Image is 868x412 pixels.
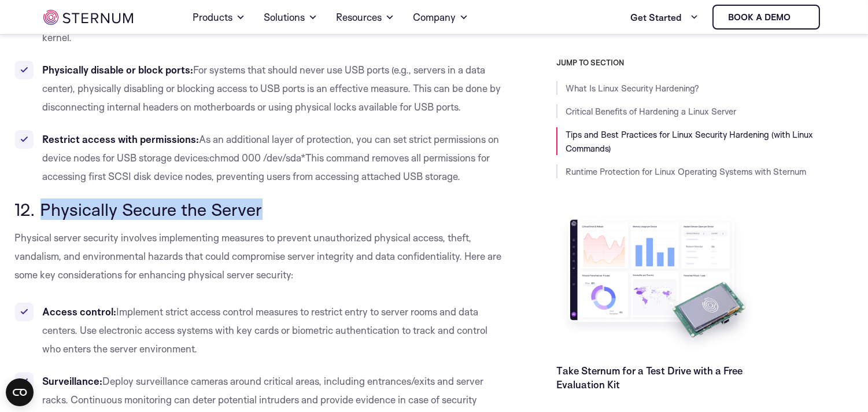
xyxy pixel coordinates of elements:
[336,1,394,34] a: Resources
[795,13,804,22] img: sternum iot
[630,6,699,29] a: Get Started
[43,10,133,25] img: sternum iot
[43,306,117,318] b: Access control:
[556,365,743,391] a: Take Sternum for a Test Drive with a Free Evaluation Kit
[15,231,502,281] span: Physical server security involves implementing measures to prevent unauthorized physical access, ...
[193,1,245,34] a: Products
[566,129,813,154] a: Tips and Best Practices for Linux Security Hardening (with Linux Commands)
[712,5,820,30] a: Book a demo
[413,1,468,34] a: Company
[43,133,500,164] span: As an additional layer of protection, you can set strict permissions on device nodes for USB stor...
[43,64,194,76] b: Physically disable or block ports:
[556,211,759,355] img: Take Sternum for a Test Drive with a Free Evaluation Kit
[264,1,317,34] a: Solutions
[566,166,806,177] a: Runtime Protection for Linux Operating Systems with Sternum
[43,375,103,387] b: Surveillance:
[556,58,854,67] h3: JUMP TO SECTION
[210,152,306,164] span: chmod 000 /dev/sda*
[43,64,501,113] span: For systems that should never use USB ports (e.g., servers in a data center), physically disablin...
[15,198,263,220] span: 12. Physically Secure the Server
[43,133,200,145] b: Restrict access with permissions:
[566,83,699,94] a: What Is Linux Security Hardening?
[43,306,488,355] span: Implement strict access control measures to restrict entry to server rooms and data centers. Use ...
[566,106,736,117] a: Critical Benefits of Hardening a Linux Server
[6,378,34,406] button: Open CMP widget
